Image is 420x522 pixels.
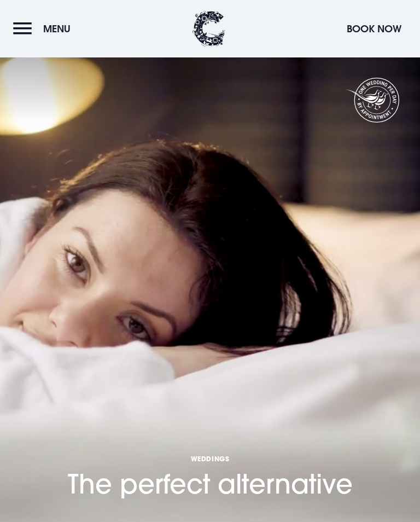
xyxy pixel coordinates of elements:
button: Book Now [341,17,407,40]
button: Menu [13,17,76,40]
img: Clandeboye Lodge [192,11,225,47]
h1: The perfect alternative [68,390,353,500]
span: Weddings [68,454,353,463]
span: Menu [43,22,71,35]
